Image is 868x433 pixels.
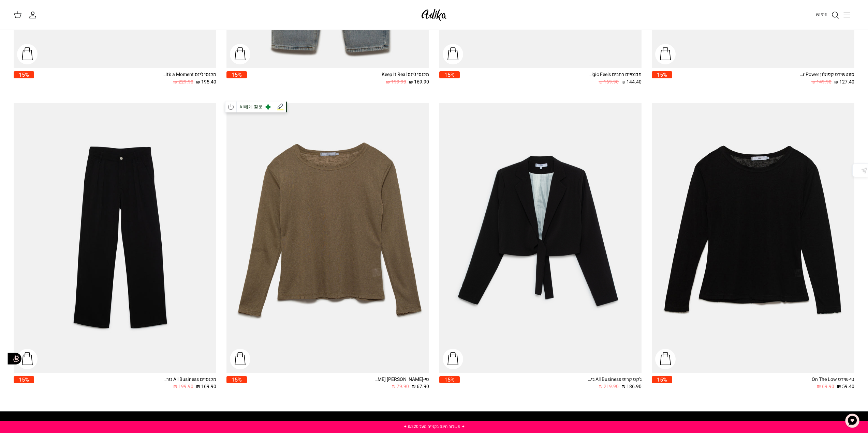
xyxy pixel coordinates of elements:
[439,71,460,78] span: 15%
[439,71,460,86] a: 15%
[834,78,854,86] span: 127.40 ₪
[14,71,34,78] span: 15%
[34,376,216,391] a: מכנסיים All Business גזרה מחויטת 169.90 ₪ 199.90 ₪
[460,71,642,86] a: מכנסיים רחבים Nostalgic Feels קורדרוי 144.40 ₪ 169.90 ₪
[247,71,429,86] a: מכנסי ג'ינס Keep It Real 169.90 ₪ 199.90 ₪
[842,411,863,431] button: צ'אט
[392,383,409,390] span: 79.90 ₪
[652,71,672,86] a: 15%
[652,71,672,78] span: 15%
[811,78,832,86] span: 149.90 ₪
[817,383,834,390] span: 69.90 ₪
[238,102,274,112] span: AI에게 질문
[34,71,216,86] a: מכנסי ג'ינס It’s a Moment גזרה רחבה | BAGGY 195.40 ₪ 229.90 ₪
[14,103,216,373] a: מכנסיים All Business גזרה מחויטת
[173,78,193,86] span: 229.90 ₪
[800,376,854,383] div: טי-שירט On The Low
[14,376,34,391] a: 15%
[226,71,247,78] span: 15%
[409,78,429,86] span: 169.90 ₪
[226,71,247,86] a: 15%
[196,383,216,390] span: 169.90 ₪
[652,376,672,391] a: 15%
[412,383,429,390] span: 67.90 ₪
[14,376,34,383] span: 15%
[386,78,406,86] span: 199.90 ₪
[439,376,460,383] span: 15%
[839,7,854,22] button: Toggle menu
[420,7,448,23] img: Adika IL
[196,78,216,86] span: 195.40 ₪
[599,383,619,390] span: 219.90 ₪
[621,383,642,390] span: 186.90 ₪
[816,11,839,19] a: חיפוש
[14,71,34,86] a: 15%
[374,376,429,383] div: טי-[PERSON_NAME] [PERSON_NAME] שרוולים ארוכים
[621,78,642,86] span: 144.40 ₪
[439,376,460,391] a: 15%
[800,71,854,78] div: סווטשירט קפוצ'ון Star Power אוברסייז
[672,376,854,391] a: טי-שירט On The Low 59.40 ₪ 69.90 ₪
[587,71,642,78] div: מכנסיים רחבים Nostalgic Feels קורדרוי
[226,376,247,383] span: 15%
[837,383,854,390] span: 59.40 ₪
[599,78,619,86] span: 169.90 ₪
[173,383,193,390] span: 199.90 ₪
[403,423,465,430] a: ✦ משלוח חינם בקנייה מעל ₪220 ✦
[816,11,827,18] span: חיפוש
[5,349,24,368] img: accessibility_icon02.svg
[162,71,216,78] div: מכנסי ג'ינס It’s a Moment גזרה רחבה | BAGGY
[439,103,642,373] a: ג'קט קרופ All Business גזרה מחויטת
[652,376,672,383] span: 15%
[162,376,216,383] div: מכנסיים All Business גזרה מחויטת
[672,71,854,86] a: סווטשירט קפוצ'ון Star Power אוברסייז 127.40 ₪ 149.90 ₪
[247,376,429,391] a: טי-[PERSON_NAME] [PERSON_NAME] שרוולים ארוכים 67.90 ₪ 79.90 ₪
[29,11,40,19] a: החשבון שלי
[460,376,642,391] a: ג'קט קרופ All Business גזרה מחויטת 186.90 ₪ 219.90 ₪
[226,103,429,373] a: טי-שירט Sandy Dunes שרוולים ארוכים
[652,103,854,373] a: טי-שירט On The Low
[226,376,247,391] a: 15%
[374,71,429,78] div: מכנסי ג'ינס Keep It Real
[587,376,642,383] div: ג'קט קרופ All Business גזרה מחויטת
